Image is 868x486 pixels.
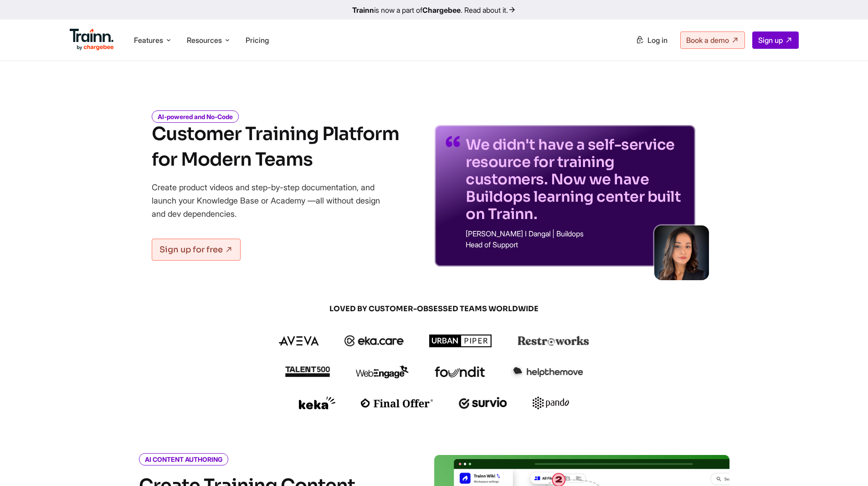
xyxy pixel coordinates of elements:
a: Book a demo [680,31,745,49]
img: quotes-purple.41a7099.svg [446,136,460,147]
a: Sign up for free [152,239,241,261]
img: helpthemove logo [511,366,583,378]
img: talent500 logo [285,366,330,377]
img: restroworks logo [518,336,589,346]
img: sabina-buildops.d2e8138.png [654,225,709,280]
img: keka logo [299,397,335,409]
img: Trainn Logo [70,29,114,51]
a: Sign up [752,31,799,49]
span: Features [134,35,163,45]
img: finaloffer logo [361,398,433,408]
img: aveva logo [279,336,319,345]
img: foundit logo [434,366,485,377]
b: Trainn [352,5,374,15]
img: survio logo [459,397,508,409]
i: AI CONTENT AUTHORING [139,453,228,465]
p: We didn't have a self-service resource for training customers. Now we have Buildops learning cent... [466,136,684,223]
span: Book a demo [686,36,729,45]
img: pando logo [533,397,569,409]
span: Resources [187,35,222,45]
h1: Customer Training Platform for Modern Teams [152,121,399,172]
i: AI-powered and No-Code [152,110,239,123]
a: Pricing [246,36,269,45]
img: webengage logo [356,366,409,378]
a: Log in [630,32,673,48]
p: [PERSON_NAME] I Dangal | Buildops [466,230,684,237]
span: LOVED BY CUSTOMER-OBSESSED TEAMS WORLDWIDE [216,304,653,314]
p: Head of Support [466,241,684,248]
img: urbanpiper logo [429,334,492,347]
p: Create product videos and step-by-step documentation, and launch your Knowledge Base or Academy —... [152,181,393,220]
img: ekacare logo [344,335,404,346]
span: Sign up [758,36,783,45]
span: Log in [647,36,668,45]
b: Chargebee [422,5,461,15]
